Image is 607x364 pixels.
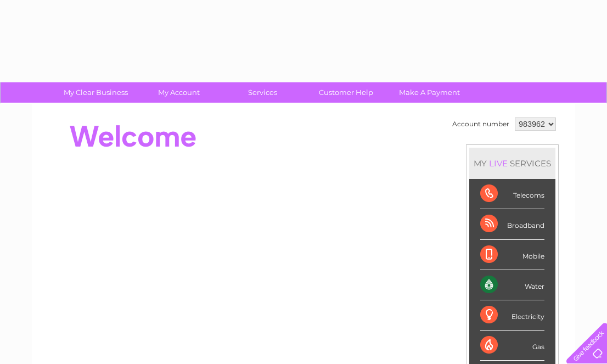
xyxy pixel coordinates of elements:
a: Make A Payment [384,82,475,103]
div: LIVE [487,158,510,169]
div: Telecoms [480,179,544,209]
a: Customer Help [301,82,391,103]
div: Gas [480,331,544,361]
div: Electricity [480,300,544,331]
div: Mobile [480,240,544,270]
a: My Clear Business [50,82,141,103]
td: Account number [449,115,512,133]
a: My Account [134,82,224,103]
a: Services [217,82,308,103]
div: Broadband [480,209,544,239]
div: MY SERVICES [469,148,555,179]
div: Water [480,270,544,300]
